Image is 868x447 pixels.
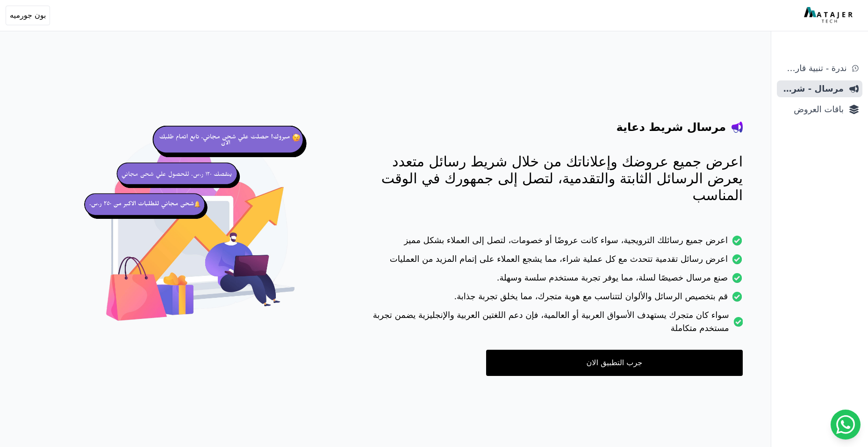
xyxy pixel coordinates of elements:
[358,290,743,309] li: قم بتخصيص الرسائل والألوان لتتناسب مع هوية متجرك، مما يخلق تجربة جذابة.
[358,252,743,271] li: اعرض رسائل تقدمية تتحدث مع كل عملية شراء، مما يشجع العملاء على إتمام المزيد من العمليات
[10,10,46,21] span: بون جورميه
[6,6,50,25] button: بون جورميه
[358,234,743,252] li: اعرض جميع رسائلك الترويجية، سواء كانت عروضًا أو خصومات، لتصل إلى العملاء بشكل مميز
[81,112,320,352] img: hero
[804,7,855,24] img: MatajerTech Logo
[486,350,743,376] a: جرب التطبيق الان
[617,120,726,135] h4: مرسال شريط دعاية
[358,153,743,204] p: اعرض جميع عروضك وإعلاناتك من خلال شريط رسائل متعدد يعرض الرسائل الثابتة والتقدمية، لتصل إلى جمهور...
[781,103,844,116] span: باقات العروض
[781,82,844,95] span: مرسال - شريط دعاية
[781,62,846,75] span: ندرة - تنبية قارب علي النفاذ
[358,271,743,290] li: صنع مرسال خصيصًا لسلة، مما يوفر تجربة مستخدم سلسة وسهلة.
[358,309,743,340] li: سواء كان متجرك يستهدف الأسواق العربية أو العالمية، فإن دعم اللغتين العربية والإنجليزية يضمن تجربة...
